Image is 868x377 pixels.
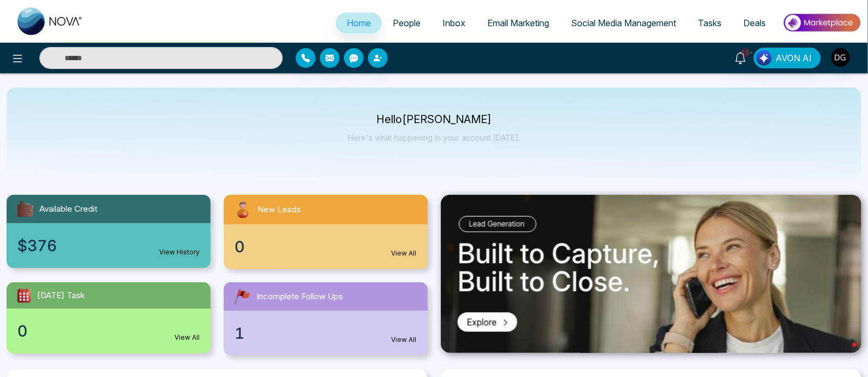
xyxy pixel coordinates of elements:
span: Home [347,18,371,28]
span: Email Marketing [487,18,549,28]
a: Incomplete Follow Ups1View All [217,282,434,356]
a: Home [336,13,382,33]
a: View All [392,335,417,345]
img: newLeads.svg [232,199,253,220]
span: Incomplete Follow Ups [257,291,343,303]
a: View All [392,248,417,258]
span: 0 [235,235,244,258]
a: View All [174,333,200,343]
span: Deals [743,18,766,28]
img: Lead Flow [756,50,772,66]
a: Inbox [432,13,476,33]
span: New Leads [258,204,301,216]
a: Deals [732,13,777,33]
a: People [382,13,432,33]
a: Tasks [687,13,732,33]
button: AVON AI [754,48,821,68]
span: $376 [18,234,57,257]
img: todayTask.svg [15,287,33,304]
a: 10+ [727,48,754,67]
iframe: Intercom live chat [831,340,857,366]
span: Available Credit [39,203,97,216]
span: [DATE] Task [37,289,85,302]
span: Tasks [698,18,721,28]
img: followUps.svg [232,287,252,306]
span: 1 [235,322,244,345]
p: Hello [PERSON_NAME] [348,115,520,124]
span: Social Media Management [571,18,676,28]
span: AVON AI [776,51,812,65]
a: New Leads0View All [217,195,434,269]
img: Market-place.gif [782,10,861,35]
span: 0 [18,320,27,343]
a: Social Media Management [560,13,687,33]
span: 10+ [741,48,750,57]
p: Here's what happening in your account [DATE]. [348,133,520,142]
span: People [393,18,421,28]
span: Inbox [442,18,465,28]
img: Nova CRM Logo [18,8,83,35]
img: availableCredit.svg [15,199,35,219]
a: Email Marketing [476,13,560,33]
a: View History [159,247,200,257]
img: . [441,195,862,353]
img: User Avatar [831,48,850,67]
